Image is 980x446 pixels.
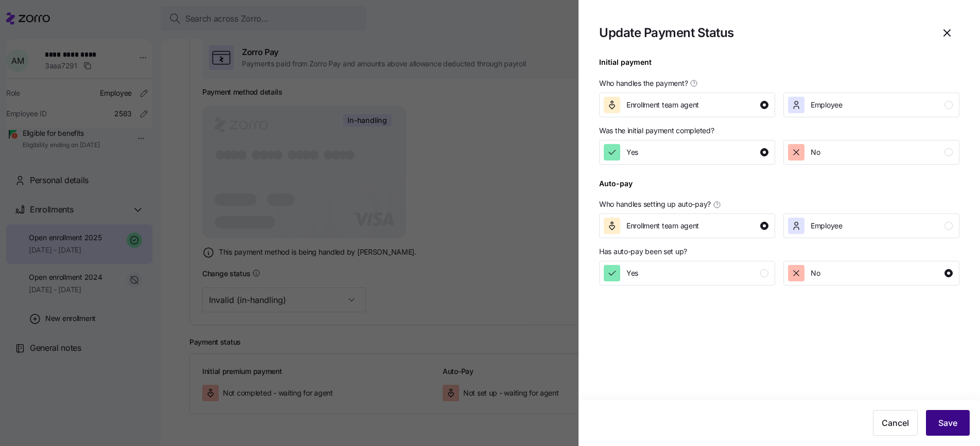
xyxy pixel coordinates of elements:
span: Yes [626,147,638,157]
span: Has auto-pay been set up? [599,246,687,257]
h1: Update Payment Status [599,25,734,41]
span: Employee [811,221,843,231]
span: Cancel [882,417,909,429]
button: Save [926,410,970,436]
span: Who handles the payment? [599,78,688,88]
div: Auto-pay [599,178,633,198]
span: Enrollment team agent [626,100,699,110]
span: No [811,268,820,278]
span: Employee [811,100,843,110]
span: Save [938,417,957,429]
div: Initial payment [599,57,652,76]
span: Yes [626,268,638,278]
span: Who handles setting up auto-pay? [599,199,711,209]
span: No [811,147,820,157]
button: Cancel [873,410,918,436]
span: Was the initial payment completed? [599,126,714,136]
span: Enrollment team agent [626,221,699,231]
